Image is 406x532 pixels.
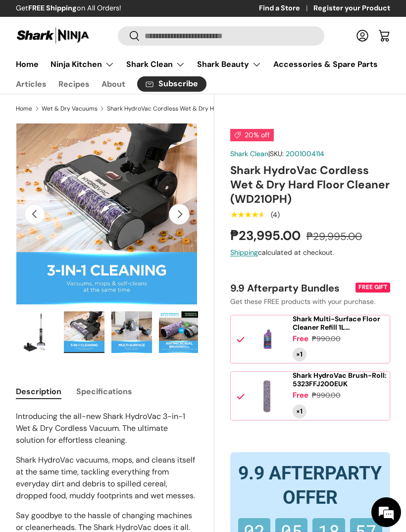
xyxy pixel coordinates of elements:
img: Shark HydroVac Cordless Wet & Dry Hard Floor Cleaner (WD210PH) [111,311,152,353]
h1: Shark HydroVac Cordless Wet & Dry Hard Floor Cleaner (WD210PH) [230,163,390,206]
img: Shark HydroVac Cordless Wet & Dry Hard Floor Cleaner (WD210PH) [16,311,57,353]
b: 57 [350,518,382,532]
a: Home [16,106,32,112]
span: Shark Multi-Surface Floor Cleaner Refill 1L (WDCM30PH) [293,314,380,340]
b: 05 [275,518,307,532]
div: FREE GIFT [356,283,390,293]
b: 02 [238,518,270,532]
a: Recipes [58,74,90,94]
a: Articles [16,74,47,94]
a: Subscribe [137,76,206,92]
a: Shark HydroVac Brush-Roll: 5323FFJ200EUK [293,371,390,388]
span: Subscribe [158,80,198,88]
div: calculated at checkout. [230,247,390,258]
div: 9.9 Afterparty Bundles [230,282,354,295]
summary: Shark Beauty [191,55,267,74]
summary: Shark Clean [120,55,191,74]
a: About [101,74,125,94]
div: Quantity [293,348,306,361]
span: Shark HydroVac Brush-Roll: 5323FFJ200EUK [293,371,387,388]
div: Quantity [293,405,306,418]
p: Shark HydroVac vacuums, mops, and cleans itself at the same time, tackling everything from everyd... [16,454,198,502]
div: (4) [271,211,280,219]
div: ₱990.00 [312,334,341,344]
img: Shark HydroVac Cordless Wet & Dry Hard Floor Cleaner (WD210PH) [159,311,200,353]
a: Shark Clean [230,149,268,158]
span: ★★★★★ [230,210,265,220]
s: ₱29,995.00 [306,230,362,243]
img: Shark HydroVac Cordless Wet & Dry Hard Floor Cleaner (WD210PH) [64,311,104,353]
a: Wet & Dry Vacuums [42,106,98,112]
a: Shark HydroVac Cordless Wet & Dry Hard Floor Cleaner (WD210PH) [107,106,226,112]
nav: Secondary [16,74,390,94]
div: ₱990.00 [312,390,341,401]
div: Free [293,334,308,344]
div: Free [293,390,308,401]
nav: Primary [16,55,390,74]
a: 2001004114 [286,149,324,158]
a: Home [16,55,39,74]
button: Specifications [76,380,132,403]
summary: Ninja Kitchen [45,55,120,74]
media-gallery: Gallery Viewer [16,123,198,357]
div: 4.5 out of 5.0 stars [230,210,265,219]
a: Register your Product [313,3,390,14]
p: Get on All Orders! [16,3,121,14]
a: Find a Store [259,3,313,14]
a: Accessories & Spare Parts [273,55,378,74]
strong: ₱23,995.00 [230,227,303,244]
p: Introducing the all-new Shark HydroVac 3-in-1 Wet & Dry Cordless Vacuum. The ultimate solution fo... [16,411,198,446]
img: Shark Ninja Philippines [16,26,90,45]
a: Shark Multi-Surface Floor Cleaner Refill 1L (WDCM30PH) [293,315,390,332]
b: 18 [312,518,345,532]
span: | [268,149,324,158]
strong: FREE Shipping [28,3,77,12]
a: Shipping [230,248,258,257]
span: SKU: [270,149,284,158]
nav: Breadcrumbs [16,104,214,113]
span: 20% off [230,129,274,141]
button: Description [16,380,61,403]
span: Get these FREE products with your purchase. [230,297,375,306]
